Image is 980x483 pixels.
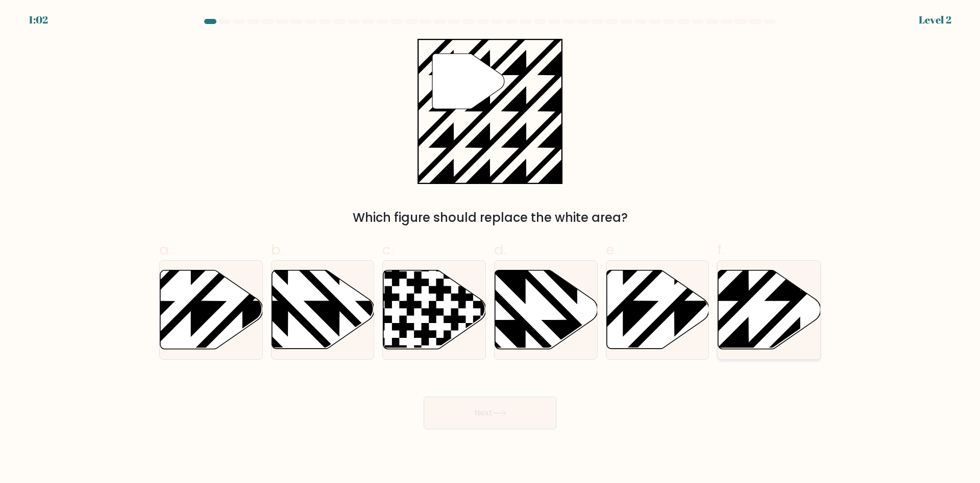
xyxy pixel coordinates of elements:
g: " [432,54,504,109]
span: a. [159,240,171,260]
button: Next [424,397,556,429]
span: d. [494,240,506,260]
div: Which figure should replace the white area? [165,209,815,227]
div: 1:02 [29,12,48,28]
span: e. [606,240,617,260]
span: c. [382,240,394,260]
span: b. [271,240,283,260]
span: f. [717,240,724,260]
div: Level 2 [919,12,951,28]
